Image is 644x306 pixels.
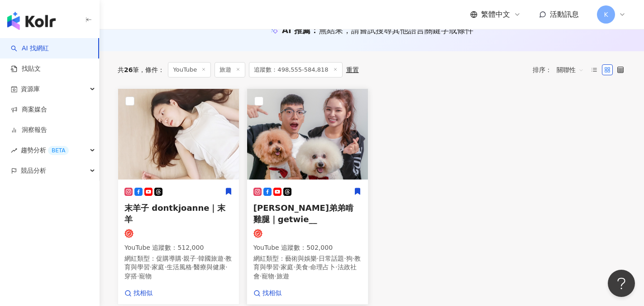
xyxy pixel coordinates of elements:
[253,203,353,224] span: [PERSON_NAME]弟弟啃雞腿｜getwie__
[550,10,579,19] span: 活動訊息
[533,63,589,77] div: 排序：
[215,62,245,78] span: 旅遊
[48,146,69,155] div: BETA
[134,289,153,298] span: 找相似
[139,66,164,73] span: 條件 ：
[150,263,152,271] span: ·
[11,44,49,53] a: searchAI 找網紅
[183,255,196,262] span: 親子
[253,289,281,298] a: 找相似
[118,89,239,180] img: KOL Avatar
[277,272,289,280] span: 旅遊
[247,88,368,305] a: KOL Avatar[PERSON_NAME]弟弟啃雞腿｜getwie__YouTube 追蹤數：502,000網紅類型：藝術與娛樂·日常話題·狗·教育與學習·家庭·美食·命理占卜·法政社會·寵...
[7,12,56,30] img: logo
[317,255,319,262] span: ·
[21,160,46,181] span: 競品分析
[118,88,239,305] a: KOL Avatar末羊子 dontkjoanne｜末羊YouTube 追蹤數：512,000網紅類型：促購導購·親子·韓國旅遊·教育與學習·家庭·生活風格·醫療與健康·穿搭·寵物找相似
[262,289,281,298] span: 找相似
[11,126,47,135] a: 洞察報告
[319,25,473,35] span: 無結果，請嘗試搜尋其他語言關鍵字或條件
[21,140,69,160] span: 趨勢分析
[557,63,584,77] span: 關聯性
[152,263,164,271] span: 家庭
[253,254,362,281] p: 網紅類型 ：
[124,254,233,281] p: 網紅類型 ：
[253,243,362,253] p: YouTube 追蹤數 ： 502,000
[198,255,224,262] span: 韓國旅遊
[282,24,473,36] div: AI 推薦 ：
[260,272,262,280] span: ·
[124,203,225,224] span: 末羊子 dontkjoanne｜末羊
[124,289,153,298] a: 找相似
[346,66,359,73] div: 重置
[310,263,335,271] span: 命理占卜
[192,263,194,271] span: ·
[124,272,137,280] span: 穿搭
[319,255,344,262] span: 日常話題
[293,263,295,271] span: ·
[253,263,357,280] span: 法政社會
[167,263,192,271] span: 生活風格
[604,10,608,19] span: K
[274,272,276,280] span: ·
[164,263,166,271] span: ·
[181,255,183,262] span: ·
[139,272,152,280] span: 寵物
[11,64,41,73] a: 找貼文
[279,263,281,271] span: ·
[296,263,308,271] span: 美食
[194,263,225,271] span: 醫療與健康
[21,79,40,99] span: 資源庫
[281,263,293,271] span: 家庭
[249,62,342,78] span: 追蹤數：498,555-584,818
[346,255,353,262] span: 狗
[124,243,233,253] p: YouTube 追蹤數 ： 512,000
[608,270,635,297] iframe: Help Scout Beacon - Open
[11,147,17,154] span: rise
[124,66,133,73] span: 26
[285,255,317,262] span: 藝術與娛樂
[196,255,198,262] span: ·
[308,263,310,271] span: ·
[11,105,47,114] a: 商案媒合
[262,272,274,280] span: 寵物
[225,263,227,271] span: ·
[335,263,337,271] span: ·
[481,10,510,19] span: 繁體中文
[353,255,354,262] span: ·
[168,62,211,78] span: YouTube
[224,255,225,262] span: ·
[137,272,139,280] span: ·
[156,255,181,262] span: 促購導購
[118,66,139,73] div: 共 筆
[344,255,346,262] span: ·
[247,89,368,180] img: KOL Avatar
